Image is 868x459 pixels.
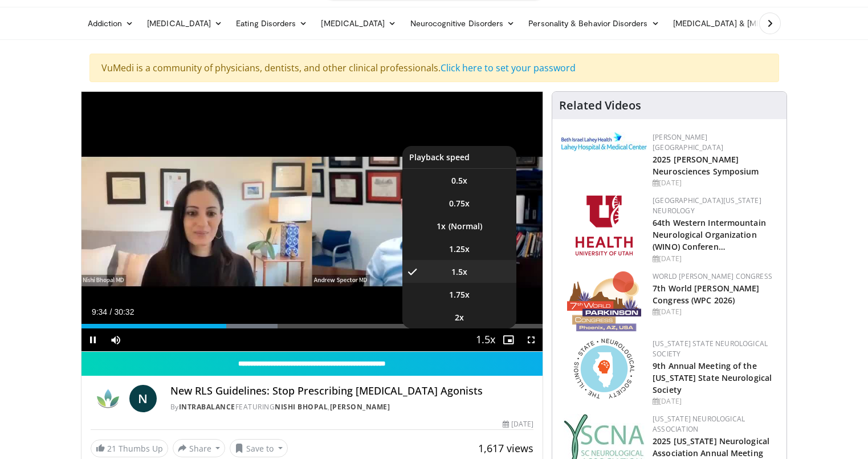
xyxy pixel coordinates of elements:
a: [GEOGRAPHIC_DATA][US_STATE] Neurology [653,196,761,216]
span: 1.75x [449,289,470,300]
button: Fullscreen [520,328,543,351]
video-js: Video Player [81,92,543,352]
a: Click here to set your password [441,62,576,74]
span: / [110,307,112,316]
h4: Related Videos [559,99,641,112]
span: 1x [437,221,446,232]
button: Mute [104,328,127,351]
img: 16fe1da8-a9a0-4f15-bd45-1dd1acf19c34.png.150x105_q85_autocrop_double_scale_upscale_version-0.2.png [567,271,641,331]
a: 64th Western Intermountain Neurological Organization (WINO) Conferen… [653,217,766,252]
span: 0.75x [449,198,470,209]
img: IntraBalance [91,385,125,412]
a: 2025 [US_STATE] Neurological Association Annual Meeting [653,436,769,458]
a: World [PERSON_NAME] Congress [653,271,772,281]
span: 0.5x [451,175,467,186]
button: Playback Rate [474,328,497,351]
span: 2x [455,312,464,323]
button: Pause [81,328,104,351]
div: [DATE] [653,396,777,407]
span: 21 [107,443,116,454]
div: Progress Bar [81,324,543,328]
a: Personality & Behavior Disorders [521,12,666,35]
div: [DATE] [503,419,533,429]
span: 1.25x [449,243,470,255]
a: [PERSON_NAME][GEOGRAPHIC_DATA] [653,132,723,152]
div: [DATE] [653,178,777,188]
a: Addiction [81,12,141,35]
a: Neurocognitive Disorders [404,12,522,35]
a: 21 Thumbs Up [91,440,168,457]
a: Eating Disorders [229,12,314,35]
div: VuMedi is a community of physicians, dentists, and other clinical professionals. [89,54,779,82]
div: [DATE] [653,307,777,317]
a: [PERSON_NAME] [330,402,390,412]
button: Enable picture-in-picture mode [497,328,520,351]
a: Nishi Bhopal [275,402,328,412]
a: IntraBalance [179,402,235,412]
span: 1.5x [451,266,467,278]
div: By FEATURING , [170,402,534,412]
span: 9:34 [92,307,107,316]
a: 7th World [PERSON_NAME] Congress (WPC 2026) [653,283,759,306]
a: N [129,385,157,412]
img: f6362829-b0a3-407d-a044-59546adfd345.png.150x105_q85_autocrop_double_scale_upscale_version-0.2.png [576,196,633,255]
a: [MEDICAL_DATA] & [MEDICAL_DATA] [666,12,829,35]
img: 71a8b48c-8850-4916-bbdd-e2f3ccf11ef9.png.150x105_q85_autocrop_double_scale_upscale_version-0.2.png [574,339,634,399]
h4: New RLS Guidelines: Stop Prescribing [MEDICAL_DATA] Agonists [170,385,534,397]
a: 2025 [PERSON_NAME] Neurosciences Symposium [653,154,759,177]
a: 9th Annual Meeting of the [US_STATE] State Neurological Society [653,360,772,395]
a: [MEDICAL_DATA] [140,12,229,35]
img: e7977282-282c-4444-820d-7cc2733560fd.jpg.150x105_q85_autocrop_double_scale_upscale_version-0.2.jpg [561,132,647,151]
span: 30:32 [114,307,134,316]
div: [DATE] [653,254,777,264]
button: Save to [230,439,288,457]
span: 1,617 views [478,441,533,455]
a: [US_STATE] Neurological Association [653,414,745,434]
button: Share [173,439,226,457]
a: [MEDICAL_DATA] [314,12,403,35]
a: [US_STATE] State Neurological Society [653,339,768,359]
